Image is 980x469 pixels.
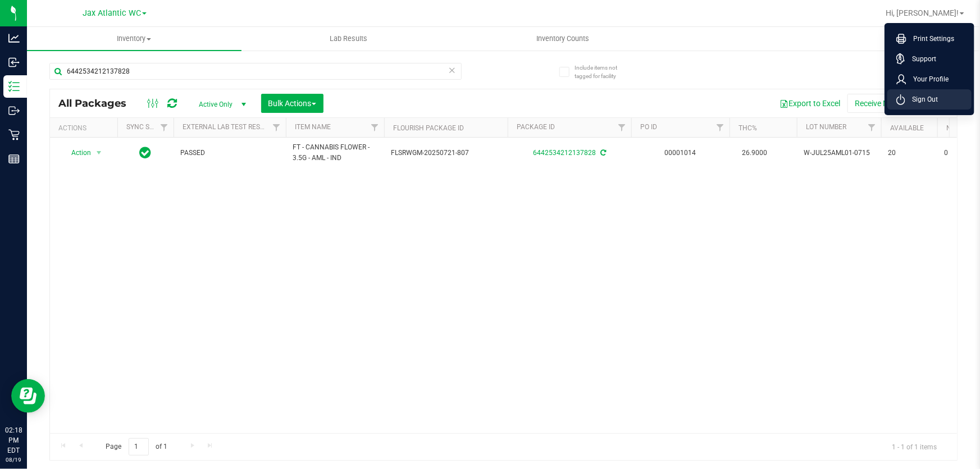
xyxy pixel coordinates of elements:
[883,438,946,455] span: 1 - 1 of 1 items
[640,123,657,131] a: PO ID
[8,105,20,116] inline-svg: Outbound
[456,27,671,51] a: Inventory Counts
[83,8,141,18] span: Jax Atlantic WC
[8,57,20,68] inline-svg: Inbound
[393,124,464,132] a: Flourish Package ID
[522,34,605,44] span: Inventory Counts
[887,89,972,110] li: Sign Out
[5,425,22,456] p: 02:18 PM EDT
[49,63,462,80] input: Search Package ID, Item Name, SKU, Lot or Part Number...
[905,94,938,105] span: Sign Out
[896,53,967,65] a: Support
[517,123,555,131] a: Package ID
[129,438,149,456] input: 1
[886,8,959,17] span: Hi, [PERSON_NAME]!
[8,153,20,165] inline-svg: Reports
[8,129,20,140] inline-svg: Retail
[155,118,174,137] a: Filter
[58,97,138,110] span: All Packages
[11,379,45,413] iframe: Resource center
[293,142,377,163] span: FT - CANNABIS FLOWER - 3.5G - AML - IND
[61,145,92,161] span: Action
[533,149,596,157] a: 6442534212137828
[267,118,286,137] a: Filter
[599,149,606,157] span: Sync from Compliance System
[575,63,631,80] span: Include items not tagged for facility
[888,148,931,158] span: 20
[890,124,924,132] a: Available
[739,124,757,132] a: THC%
[261,94,323,113] button: Bulk Actions
[906,74,949,85] span: Your Profile
[772,94,847,113] button: Export to Excel
[268,99,316,108] span: Bulk Actions
[391,148,501,158] span: FLSRWGM-20250721-807
[804,148,874,158] span: W-JUL25AML01-0715
[27,27,241,51] a: Inventory
[295,123,331,131] a: Item Name
[5,456,22,464] p: 08/19
[241,27,456,51] a: Lab Results
[613,118,631,137] a: Filter
[806,123,846,131] a: Lot Number
[366,118,384,137] a: Filter
[905,53,936,65] span: Support
[314,34,382,44] span: Lab Results
[92,145,106,161] span: select
[58,124,113,132] div: Actions
[180,148,279,158] span: PASSED
[448,63,456,78] span: Clear
[183,123,271,131] a: External Lab Test Result
[27,34,241,44] span: Inventory
[8,81,20,92] inline-svg: Inventory
[96,438,177,456] span: Page of 1
[863,118,881,137] a: Filter
[140,145,152,161] span: In Sync
[8,33,20,44] inline-svg: Analytics
[665,149,696,157] a: 00001014
[906,33,954,44] span: Print Settings
[126,123,170,131] a: Sync Status
[711,118,730,137] a: Filter
[736,145,773,161] span: 26.9000
[847,94,940,113] button: Receive Non-Cannabis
